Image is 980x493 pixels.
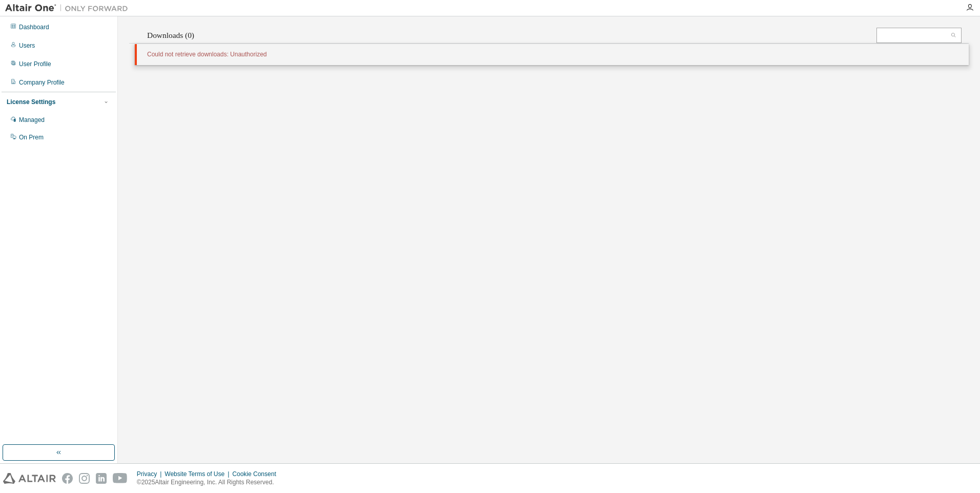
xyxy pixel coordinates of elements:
img: facebook.svg [62,473,73,484]
div: Managed [19,116,45,124]
div: Website Terms of Use [165,470,232,478]
img: Altair One [5,3,133,13]
img: altair_logo.svg [3,473,56,484]
div: Dashboard [19,23,49,31]
div: Cookie Consent [232,470,282,478]
p: Could not retrieve downloads: Unauthorized [147,50,961,59]
div: Company Profile [19,78,65,87]
div: Privacy [137,470,165,478]
div: License Settings [7,98,55,106]
div: On Prem [19,133,44,141]
div: User Profile [19,60,51,68]
img: instagram.svg [79,473,90,484]
p: © 2025 Altair Engineering, Inc. All Rights Reserved. [137,478,282,487]
div: Users [19,42,35,50]
img: linkedin.svg [96,473,107,484]
img: youtube.svg [113,473,128,484]
h3: Downloads (0) [147,30,869,40]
